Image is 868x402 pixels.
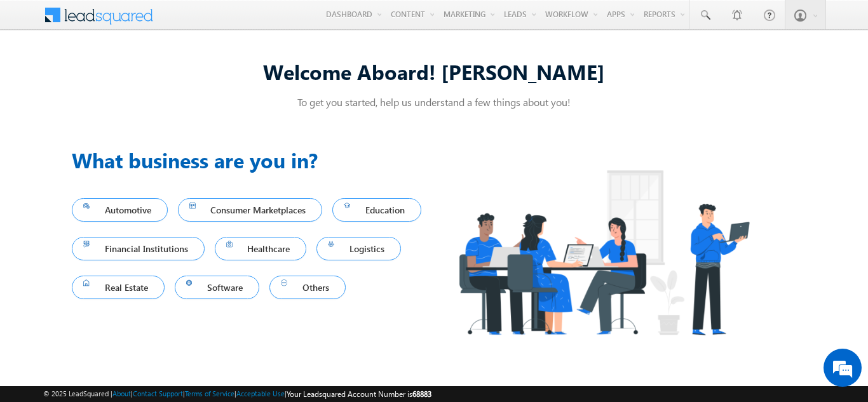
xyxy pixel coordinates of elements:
[83,279,153,296] span: Real Estate
[287,389,431,399] span: Your Leadsquared Account Number is
[43,388,431,400] span: © 2025 LeadSquared | | | | |
[72,58,796,85] div: Welcome Aboard! [PERSON_NAME]
[226,240,295,257] span: Healthcare
[328,240,390,257] span: Logistics
[412,389,431,399] span: 68883
[186,279,248,296] span: Software
[189,201,311,218] span: Consumer Marketplaces
[434,145,773,360] img: Industry.png
[112,389,131,398] a: About
[133,389,183,398] a: Contact Support
[72,95,796,109] p: To get you started, help us understand a few things about you!
[281,279,334,296] span: Others
[236,389,285,398] a: Acceptable Use
[344,201,410,218] span: Education
[83,240,193,257] span: Financial Institutions
[185,389,234,398] a: Terms of Service
[83,201,156,218] span: Automotive
[72,145,434,175] h3: What business are you in?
